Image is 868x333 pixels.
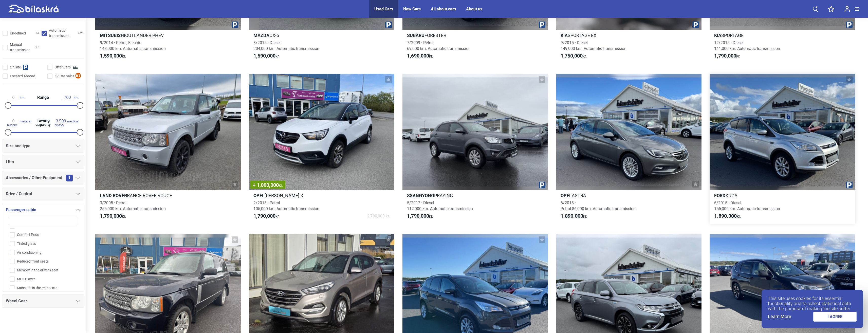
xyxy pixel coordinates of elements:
span: Size and type [6,142,30,150]
span: kr. [100,213,126,219]
span: Automatic transmission [49,28,78,39]
span: 9/2015 · Diesel 149,000 km. Automatic transmission [561,40,626,51]
b: Mazda [253,33,269,38]
a: I AGREE [813,312,857,322]
span: Passenger cabin [6,206,36,213]
b: Land Rover [100,193,127,198]
img: parking.png [846,182,853,188]
b: Opel [253,193,265,198]
span: 2,790,000 kr. [367,213,390,219]
a: About us [466,7,482,11]
b: Kia [561,33,568,38]
span: Range [36,96,50,100]
h2: SPORTAGE EX [556,32,701,38]
font: km. [74,96,79,100]
a: New Cars [403,7,421,11]
a: Learn More [768,314,791,319]
span: kr. [561,53,587,59]
span: 9/2014 · Petrol, Electric 148,000 km. Automatic transmission [100,40,166,51]
img: parking.png [385,22,392,28]
h2: PRAYING [402,193,548,198]
b: 1,790,000 [100,213,122,219]
b: Kia [714,33,721,38]
h2: KUGA [710,193,855,198]
img: parking.png [692,22,699,28]
h2: SPORTAGE [710,32,855,38]
a: All about cars [431,7,456,11]
b: Ford [714,193,726,198]
span: 3/2005 · Petrol 255,000 km. Automatic transmission [100,200,166,211]
b: 1.890.000 [561,213,583,219]
span: kr. [279,183,283,188]
b: 1,790,000 [407,213,429,219]
span: kr. [714,213,741,219]
span: Towing capacity [32,119,55,127]
span: 5/2017 · Diesel 112,000 km. Automatic transmission [407,200,473,211]
b: Opel [561,193,572,198]
img: parking.png [232,22,238,28]
span: Undefined [10,31,26,36]
a: FordKUGA6/2015 · Diesel155,000 km. Automatic transmission1.890.000kr. [710,74,855,224]
span: Manual transmission [10,42,35,53]
span: Litto [6,158,14,165]
p: This site uses cookies for its essential functionality and to collect statistical data with the p... [768,296,857,311]
b: 1.890.000 [714,213,737,219]
span: 6/2018 · Petrol 86,000 km. Automatic transmission [561,200,636,211]
b: Mitsubishi [100,33,125,38]
h2: [PERSON_NAME] X [249,193,394,198]
a: Used Cars [374,7,393,11]
span: kr. [407,53,433,59]
img: parking.png [539,22,545,28]
b: 1,590,000 [253,53,275,59]
span: 3/2015 · Diesel 204,000 km. Automatic transmission [253,40,319,51]
img: user-login.svg [844,6,850,12]
span: kr. [407,213,433,219]
span: kr. [100,53,126,59]
span: kr. [714,53,740,59]
span: 1 [66,175,73,181]
span: 6/2015 · Diesel 155,000 km. Automatic transmission [714,200,780,211]
b: 1,790,000 [714,53,736,59]
span: Wheel Gear [6,298,27,305]
b: 1,690,000 [407,53,429,59]
b: Subaru [407,33,424,38]
b: 1,590,000 [100,53,122,59]
span: kr. [253,53,280,59]
span: On site [10,65,21,70]
span: Offer Cars [54,65,71,70]
b: Ssangyong [407,193,434,198]
img: parking.png [846,22,853,28]
span: 7/2009 · Petrol 69,000 km. Automatic transmission [407,40,471,51]
a: Land RoverRANGE ROVER VOUGE3/2005 · Petrol255,000 km. Automatic transmission1,790,000kr. [95,74,241,224]
a: OpelASTRA6/2018 ·Petrol 86,000 km. Automatic transmission1.890.000kr. [556,74,701,224]
span: Located Abroad [10,73,35,79]
font: 1,000,000 [257,182,283,188]
b: 1,750,000 [561,53,583,59]
span: Accessories / Other Equipment [6,174,62,181]
span: 12/2015 · Diesel 141,000 km. Automatic transmission [714,40,780,51]
h2: RANGE ROVER VOUGE [95,193,241,198]
span: 2/2018 · Petrol 105,000 km. Automatic transmission [253,200,319,211]
b: 1,790,000 [253,213,275,219]
img: parking.png [539,182,545,188]
font: medical history. [54,119,79,127]
a: 1,000,000kr.Opel[PERSON_NAME] X2/2018 · Petrol105,000 km. Automatic transmission1,790,000kr.2,790... [249,74,394,224]
h2: FORESTER [402,32,548,38]
h2: CX-5 [249,32,394,38]
font: km. [20,96,25,100]
a: SsangyongPRAYING5/2017 · Diesel112,000 km. Automatic transmission1,790,000kr. [402,74,548,224]
h2: ASTRA [556,193,701,198]
h2: OUTLANDER PHEV [95,32,241,38]
span: 14 [35,31,39,36]
span: kr. [253,213,280,219]
span: Drive / Control [6,190,32,197]
span: kr. [561,213,587,219]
